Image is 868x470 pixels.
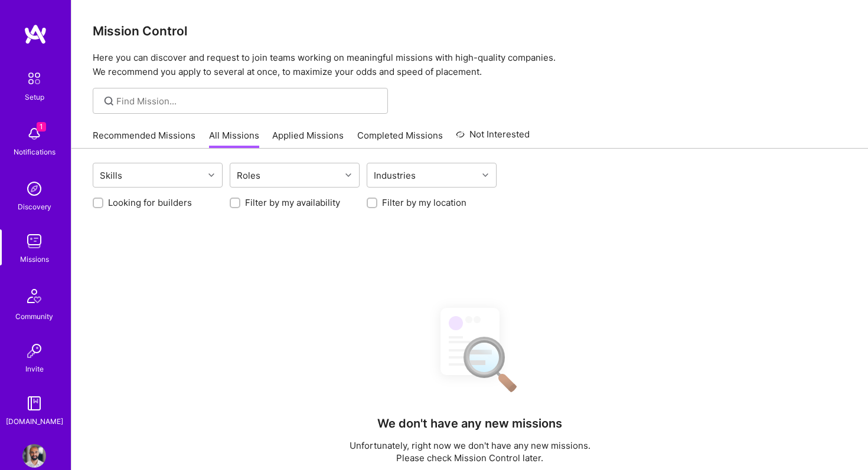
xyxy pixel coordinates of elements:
i: icon Chevron [345,172,351,178]
a: User Avatar [19,444,49,468]
h4: We don't have any new missions [377,416,562,430]
div: Roles [234,167,263,184]
p: Here you can discover and request to join teams working on meaningful missions with high-quality ... [93,51,847,79]
span: 1 [37,122,46,132]
img: discovery [22,177,46,201]
img: User Avatar [22,444,46,468]
label: Filter by my availability [245,196,340,209]
div: Skills [97,167,125,184]
a: All Missions [209,129,259,149]
i: icon Chevron [482,172,488,178]
a: Completed Missions [357,129,443,149]
i: icon Chevron [208,172,214,178]
div: Missions [20,253,49,265]
a: Not Interested [456,127,530,149]
div: Industries [371,167,419,184]
div: [DOMAIN_NAME] [6,415,63,428]
img: bell [22,122,46,146]
img: Community [20,282,48,310]
p: Please check Mission Control later. [350,452,590,464]
img: guide book [22,392,46,415]
i: icon SearchGrey [102,94,116,108]
h3: Mission Control [93,24,847,38]
a: Recommended Missions [93,129,195,149]
img: Invite [22,339,46,363]
div: Setup [25,91,44,103]
input: Find Mission... [116,95,379,107]
a: Applied Missions [272,129,344,149]
div: Discovery [18,201,51,213]
div: Notifications [14,146,56,158]
img: logo [24,24,47,45]
img: No Results [420,297,520,400]
label: Filter by my location [382,196,466,209]
label: Looking for builders [108,196,192,209]
img: teamwork [22,229,46,253]
div: Invite [25,363,44,375]
div: Community [15,310,53,323]
p: Unfortunately, right now we don't have any new missions. [350,439,590,452]
img: setup [22,66,47,91]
